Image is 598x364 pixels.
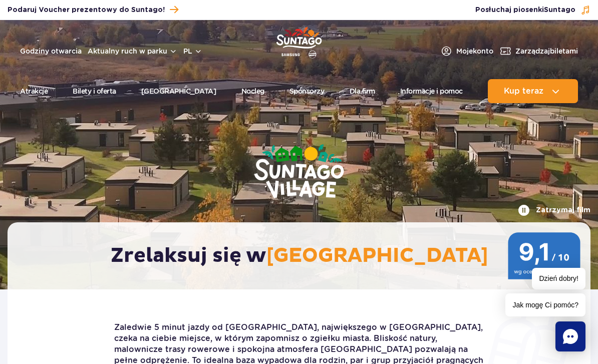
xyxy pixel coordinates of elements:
[289,79,325,103] a: Sponsorzy
[350,79,375,103] a: Dla firm
[518,204,590,216] button: Zatrzymaj film
[532,268,585,289] span: Dzień dobry!
[475,5,590,15] button: Posłuchaj piosenkiSuntago
[141,79,216,103] a: [GEOGRAPHIC_DATA]
[111,243,495,268] h2: Zrelaksuj się w
[488,79,578,103] button: Kup teraz
[266,243,488,268] span: [GEOGRAPHIC_DATA]
[508,232,580,279] img: 9,1/10 wg ocen z Booking.com
[440,45,493,57] a: Mojekonto
[555,321,585,351] div: Chat
[20,79,48,103] a: Atrakcje
[515,46,578,56] span: Zarządzaj biletami
[20,46,82,56] a: Godziny otwarcia
[276,25,322,57] a: Park of Poland
[214,105,384,239] img: Suntago Village
[73,79,116,103] a: Bilety i oferta
[8,5,165,15] span: Podaruj Voucher prezentowy do Suntago!
[241,79,264,103] a: Nocleg
[504,87,543,96] span: Kup teraz
[544,7,575,14] span: Suntago
[8,3,178,17] a: Podaruj Voucher prezentowy do Suntago!
[400,79,463,103] a: Informacje i pomoc
[475,5,575,15] span: Posłuchaj piosenki
[499,45,578,57] a: Zarządzajbiletami
[88,47,177,55] button: Aktualny ruch w parku
[183,46,202,56] button: pl
[456,46,493,56] span: Moje konto
[505,293,585,316] span: Jak mogę Ci pomóc?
